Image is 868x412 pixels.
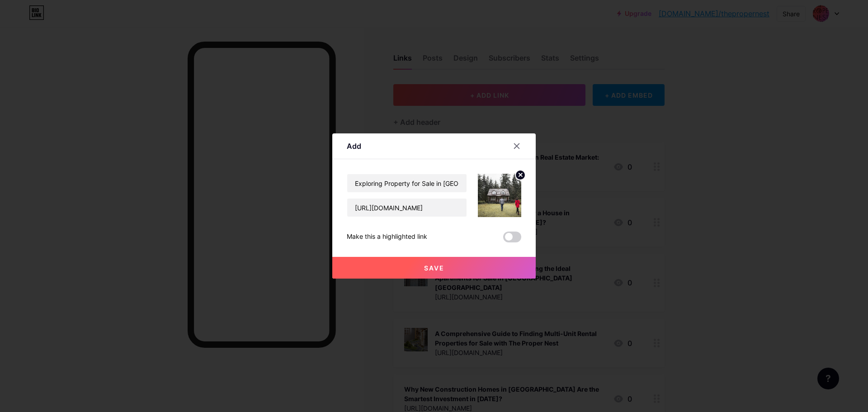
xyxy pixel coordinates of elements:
[332,257,536,279] button: Save
[347,199,467,217] input: URL
[347,174,467,192] input: Title
[424,264,444,272] span: Save
[478,174,521,217] img: link_thumbnail
[347,141,361,152] div: Add
[347,232,427,242] div: Make this a highlighted link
